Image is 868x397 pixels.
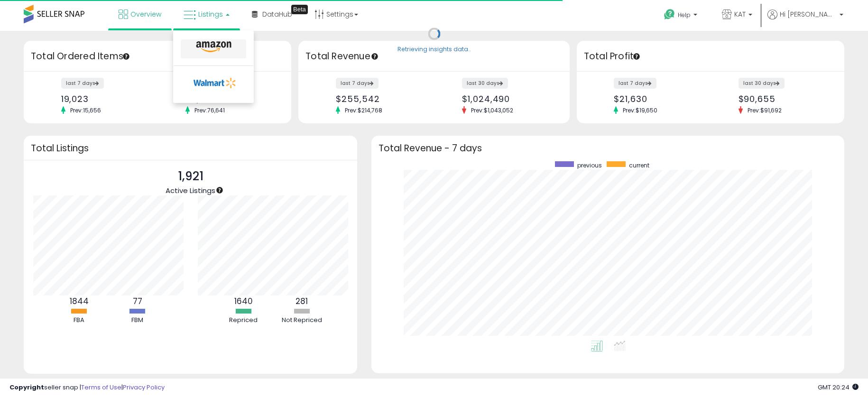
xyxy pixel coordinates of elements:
[739,78,785,89] label: last 30 days
[340,106,387,114] span: Prev: $214,768
[614,94,703,104] div: $21,630
[273,316,330,325] div: Not Repriced
[656,1,707,31] a: Help
[122,52,130,61] div: Tooltip anchor
[234,295,253,307] b: 1640
[81,383,121,392] a: Terms of Use
[462,94,553,104] div: $1,024,490
[9,383,44,392] strong: Copyright
[61,94,150,104] div: 19,023
[109,316,166,325] div: FBM
[295,295,308,307] b: 281
[629,161,649,169] span: current
[370,52,379,61] div: Tooltip anchor
[305,50,563,63] h3: Total Revenue
[664,9,675,20] i: Get Help
[678,11,691,19] span: Help
[818,383,859,392] span: 2025-10-6 20:24 GMT
[614,78,656,89] label: last 7 days
[166,167,215,185] p: 1,921
[9,383,165,392] div: seller snap | |
[397,46,471,54] div: Retrieving insights data..
[123,383,165,392] a: Privacy Policy
[185,94,275,104] div: 76,771
[31,145,350,152] h3: Total Listings
[336,78,379,89] label: last 7 days
[336,94,427,104] div: $255,542
[262,9,292,19] span: DataHub
[70,295,89,307] b: 1844
[61,78,104,89] label: last 7 days
[618,106,662,114] span: Prev: $19,650
[632,52,641,61] div: Tooltip anchor
[198,9,223,19] span: Listings
[739,94,828,104] div: $90,655
[190,106,230,114] span: Prev: 76,641
[31,50,284,63] h3: Total Ordered Items
[215,316,272,325] div: Repriced
[215,186,224,194] div: Tooltip anchor
[767,9,843,31] a: Hi [PERSON_NAME]
[577,161,602,169] span: previous
[133,295,142,307] b: 77
[379,145,837,152] h3: Total Revenue - 7 days
[780,9,837,19] span: Hi [PERSON_NAME]
[462,78,508,89] label: last 30 days
[734,9,746,19] span: KAT
[130,9,161,19] span: Overview
[51,316,108,325] div: FBA
[291,5,308,14] div: Tooltip anchor
[65,106,106,114] span: Prev: 15,656
[584,50,837,63] h3: Total Profit
[166,185,215,195] span: Active Listings
[466,106,518,114] span: Prev: $1,043,052
[743,106,786,114] span: Prev: $91,692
